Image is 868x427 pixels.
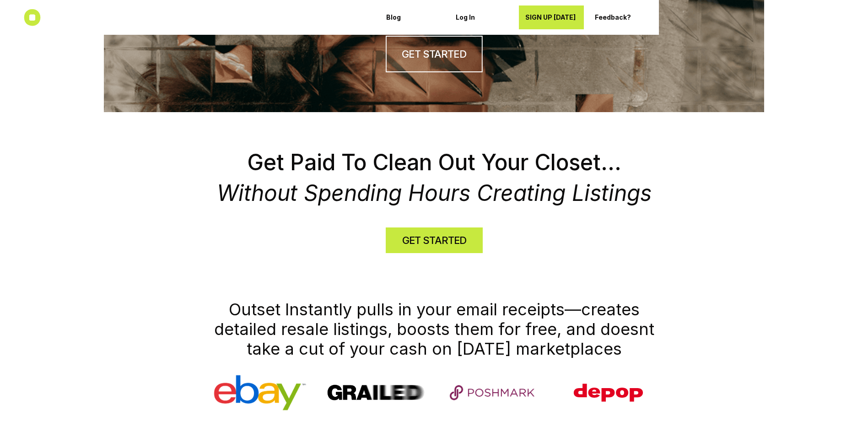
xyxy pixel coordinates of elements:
[205,300,663,359] h1: Outset Instantly pulls in your email receipts—creates detailed resale listings, boosts them for f...
[217,179,652,206] em: Without Spending Hours Creating Listings
[402,233,466,248] h4: GET STARTED
[380,5,445,29] a: Blog
[449,5,514,29] a: Log In
[595,14,647,22] p: Feedback?
[519,5,584,29] a: SIGN UP [DATE]
[456,14,508,22] p: Log In
[386,14,438,22] p: Blog
[525,14,577,22] p: SIGN UP [DATE]
[402,47,466,61] h4: GET STARTED
[247,149,621,176] span: Get Paid To Clean Out Your Closet...
[588,5,653,29] a: Feedback?
[385,227,482,253] a: GET STARTED
[385,36,482,72] a: GET STARTED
